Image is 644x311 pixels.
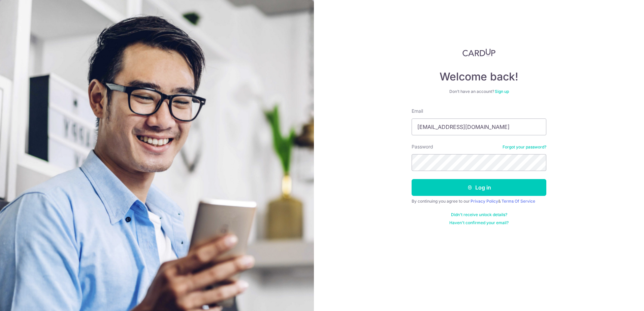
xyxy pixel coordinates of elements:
[502,199,535,204] a: Terms Of Service
[412,118,546,135] input: Enter your Email
[412,199,546,204] div: By continuing you agree to our &
[449,220,509,226] a: Haven't confirmed your email?
[412,143,433,150] label: Password
[412,108,423,114] label: Email
[451,212,507,217] a: Didn't receive unlock details?
[495,89,509,94] a: Sign up
[412,179,546,196] button: Log in
[503,144,546,150] a: Forgot your password?
[462,48,495,57] img: CardUp Logo
[412,70,546,83] h4: Welcome back!
[471,199,498,204] a: Privacy Policy
[412,89,546,94] div: Don’t have an account?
